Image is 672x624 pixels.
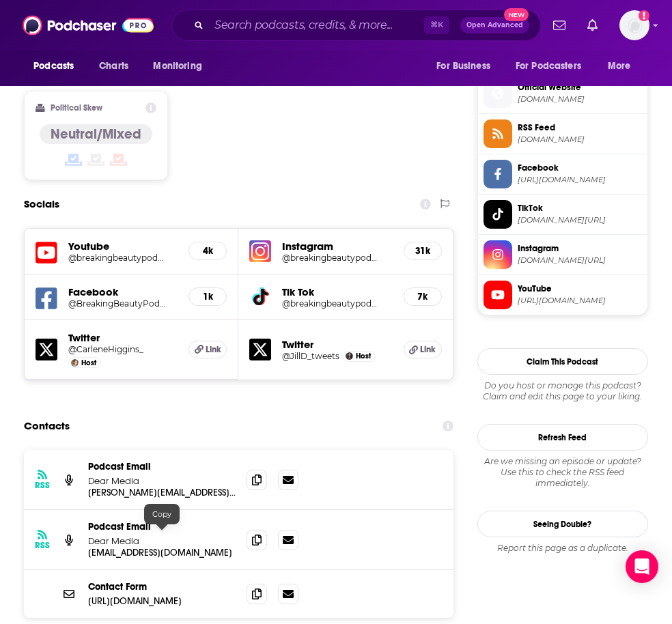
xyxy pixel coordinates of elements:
span: Host [81,358,96,367]
a: Link [188,341,227,358]
p: [EMAIL_ADDRESS][DOMAIN_NAME] [88,547,236,558]
h5: Instagram [282,240,392,253]
img: User Profile [619,10,649,40]
span: Charts [99,57,128,76]
h5: @breakingbeautypodcast [282,298,380,309]
a: @CarleneHiggins_ [68,344,143,354]
button: Open AdvancedNew [460,17,529,33]
span: tiktok.com/@breakingbeautypodcast [518,215,642,225]
button: open menu [598,53,648,79]
img: Jill Dunn [346,352,353,360]
a: YouTube[URL][DOMAIN_NAME] [484,281,642,309]
span: TikTok [518,202,642,214]
img: iconImage [249,240,271,262]
span: rss.art19.com [518,134,642,145]
h4: Neutral/Mixed [51,126,141,143]
p: [PERSON_NAME][EMAIL_ADDRESS][DOMAIN_NAME] [88,487,236,498]
span: ⌘ K [424,16,449,34]
span: Logged in as patiencebaldacci [619,10,649,40]
a: Facebook[URL][DOMAIN_NAME] [484,160,642,188]
button: open menu [143,53,219,79]
a: @JillD_tweets [282,351,339,361]
p: Dear Media [88,475,236,487]
h5: 1k [200,291,215,302]
span: More [608,57,631,76]
a: Official Website[DOMAIN_NAME] [484,79,642,108]
div: Copy [144,504,180,524]
a: Charts [90,53,137,79]
h2: Contacts [24,413,70,439]
span: Official Website [518,81,642,94]
a: RSS Feed[DOMAIN_NAME] [484,119,642,148]
p: Podcast Email [88,461,236,472]
button: Claim This Podcast [477,348,648,375]
h2: Socials [24,191,59,217]
span: Podcasts [33,57,74,76]
h2: Political Skew [51,103,102,113]
span: instagram.com/breakingbeautypodcast [518,255,642,266]
a: Show notifications dropdown [582,14,603,37]
span: RSS Feed [518,122,642,134]
div: Open Intercom Messenger [626,550,658,583]
span: https://www.facebook.com/BreakingBeautyPodcast [518,175,642,185]
span: Open Advanced [466,22,523,29]
h5: @breakingbeautypodcast [68,253,167,263]
p: Dear Media [88,535,236,547]
button: open menu [507,53,601,79]
h5: Tik Tok [282,285,392,298]
h3: RSS [35,480,50,491]
p: Contact Form [88,581,236,593]
button: open menu [24,53,92,79]
span: For Business [436,57,490,76]
svg: Add a profile image [639,10,649,21]
div: Are we missing an episode or update? Use this to check the RSS feed immediately. [477,456,648,489]
span: Link [206,344,221,355]
a: Instagram[DOMAIN_NAME][URL] [484,240,642,269]
a: @breakingbeautypodcast [68,253,178,263]
p: [URL][DOMAIN_NAME] [88,595,236,607]
span: New [504,8,529,21]
h5: @BreakingBeautyPodcast [68,298,167,309]
a: Show notifications dropdown [548,14,571,37]
span: Host [356,352,371,360]
img: Carlene Higgins [71,359,79,367]
span: Instagram [518,242,642,255]
h5: 31k [415,245,430,257]
a: Seeing Double? [477,511,648,537]
a: @breakingbeautypodcast [282,298,392,309]
span: Do you host or manage this podcast? [477,380,648,391]
h5: Twitter [282,338,392,351]
span: YouTube [518,283,642,295]
span: breakingbeautypodcast.com [518,94,642,104]
button: open menu [427,53,507,79]
h5: Youtube [68,240,178,253]
button: Show profile menu [619,10,649,40]
span: Link [420,344,436,355]
span: For Podcasters [516,57,581,76]
h5: Twitter [68,331,178,344]
h5: 4k [200,245,215,257]
img: Podchaser - Follow, Share and Rate Podcasts [23,12,154,38]
h5: Facebook [68,285,178,298]
div: Report this page as a duplicate. [477,543,648,554]
button: Refresh Feed [477,424,648,451]
div: Search podcasts, credits, & more... [171,10,541,41]
span: Facebook [518,162,642,174]
h3: RSS [35,540,50,551]
a: TikTok[DOMAIN_NAME][URL] [484,200,642,229]
input: Search podcasts, credits, & more... [209,14,424,36]
h5: 7k [415,291,430,302]
h5: @breakingbeautypodcast [282,253,380,263]
a: @breakingbeautypodcast [282,253,392,263]
span: Monitoring [153,57,201,76]
div: Claim and edit this page to your liking. [477,380,648,402]
a: Link [404,341,442,358]
p: Podcast Email [88,521,236,533]
span: https://www.youtube.com/@breakingbeautypodcast [518,296,642,306]
a: @BreakingBeautyPodcast [68,298,178,309]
